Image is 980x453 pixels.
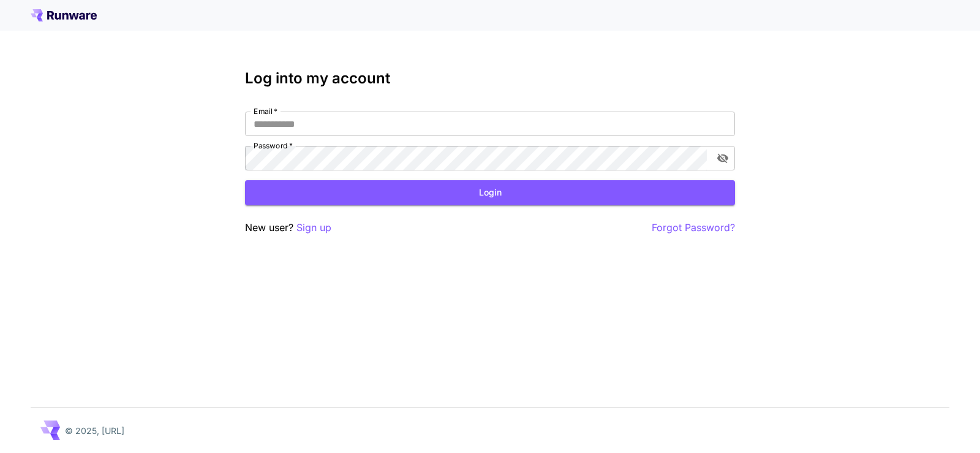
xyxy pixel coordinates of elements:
p: © 2025, [URL] [65,424,124,437]
p: New user? [245,220,331,235]
label: Email [254,106,277,116]
button: Sign up [296,220,331,235]
button: Forgot Password? [652,220,735,235]
label: Password [254,140,293,151]
button: Login [245,180,735,205]
button: toggle password visibility [712,147,734,169]
h3: Log into my account [245,70,735,87]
